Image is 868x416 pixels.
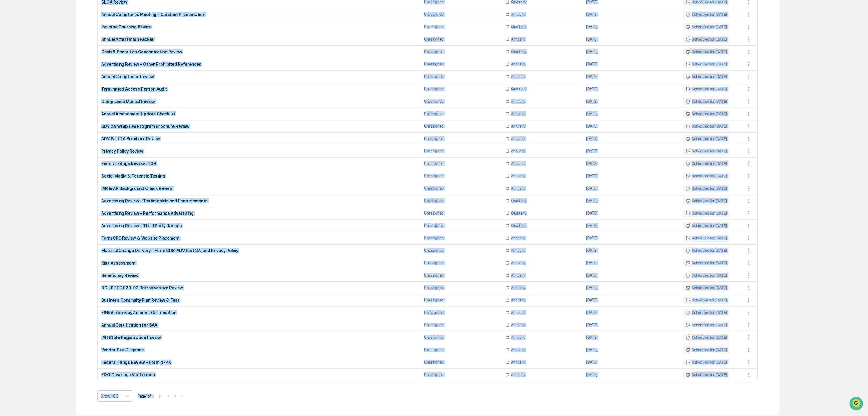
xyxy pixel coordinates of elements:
[583,331,679,344] td: [DATE]
[511,74,525,79] div: Annually
[424,310,498,315] div: Unassigned
[511,261,525,265] div: Annually
[511,298,525,302] div: Annually
[683,222,729,229] div: Scheduled for [DATE]
[6,88,11,93] div: 🔎
[165,393,171,398] button: <
[583,319,679,331] td: [DATE]
[42,74,78,85] a: 🗄️Attestations
[424,12,498,17] div: Unassigned
[583,195,679,207] td: [DATE]
[683,148,729,155] div: Scheduled for [DATE]
[424,348,498,352] div: Unassigned
[511,25,526,29] div: Quarterly
[424,87,498,91] div: Unassigned
[683,297,729,304] div: Scheduled for [DATE]
[6,77,11,82] div: 🖐️
[44,77,49,82] div: 🗄️
[511,186,525,191] div: Annually
[138,394,153,398] span: Page 1 of 1
[511,248,525,253] div: Annually
[511,62,525,66] div: Annually
[683,160,729,167] div: Scheduled for [DATE]
[683,48,729,55] div: Scheduled for [DATE]
[583,232,679,245] td: [DATE]
[683,36,729,43] div: Scheduled for [DATE]
[683,123,729,130] div: Scheduled for [DATE]
[424,372,498,377] div: Unassigned
[683,346,729,354] div: Scheduled for [DATE]
[21,46,99,52] div: Start new chat
[583,220,679,232] td: [DATE]
[583,95,679,108] td: [DATE]
[683,235,729,242] div: Scheduled for [DATE]
[583,108,679,120] td: [DATE]
[583,46,679,58] td: [DATE]
[683,23,729,31] div: Scheduled for [DATE]
[583,158,679,170] td: [DATE]
[683,110,729,118] div: Scheduled for [DATE]
[101,261,417,265] div: Risk Assessment
[6,46,17,57] img: 1746055101610-c473b297-6a78-478c-a979-82029cc54cd1
[683,247,729,254] div: Scheduled for [DATE]
[424,111,498,116] div: Unassigned
[424,198,498,203] div: Unassigned
[511,198,526,203] div: Quarterly
[583,145,679,158] td: [DATE]
[101,348,417,352] div: Vendor Due Diligence
[583,307,679,319] td: [DATE]
[511,372,525,377] div: Annually
[583,133,679,145] td: [DATE]
[101,74,417,79] div: Annual Compliance Review
[511,49,526,54] div: Quarterly
[583,21,679,33] td: [DATE]
[424,323,498,327] div: Unassigned
[424,273,498,278] div: Unassigned
[683,284,729,291] div: Scheduled for [DATE]
[583,294,679,307] td: [DATE]
[583,282,679,294] td: [DATE]
[683,197,729,205] div: Scheduled for [DATE]
[511,273,525,278] div: Annually
[583,83,679,95] td: [DATE]
[101,360,417,365] div: Federal Filings Review - Form N-PX
[583,58,679,71] td: [DATE]
[683,359,729,366] div: Scheduled for [DATE]
[101,248,417,253] div: Material Change Delivery - Form CRS, ADV Part 2A, and Privacy Policy
[101,323,417,328] div: Annual Certification for SAA
[424,136,498,141] div: Unassigned
[683,309,729,316] div: Scheduled for [DATE]
[683,210,729,217] div: Scheduled for [DATE]
[511,360,525,364] div: Annually
[511,335,525,340] div: Annually
[424,174,498,178] div: Unassigned
[511,136,525,141] div: Annually
[101,124,417,129] div: ADV 2A Wrap Fee Program Brochure Review
[101,285,417,290] div: DOL PTE 2020-02 Retrospective Review
[101,161,417,166] div: Federal Filings Review - 13H
[101,211,417,216] div: Advertising Review - Performance Advertising
[511,211,526,215] div: Quarterly
[101,310,417,315] div: FINRA Gateway Account Certification
[511,87,526,91] div: Quarterly
[683,334,729,341] div: Scheduled for [DATE]
[101,174,417,178] div: Social Media & Forensic Testing
[583,33,679,46] td: [DATE]
[101,37,417,42] div: Annual Attestation Packet
[424,186,498,191] div: Unassigned
[101,335,417,340] div: IAR State Registration Review
[4,85,41,96] a: 🔎Data Lookup
[101,236,417,241] div: Form CRS Review & Website Placement
[424,248,498,253] div: Unassigned
[511,285,525,290] div: Annually
[12,76,39,82] span: Preclearance
[424,161,498,166] div: Unassigned
[511,323,525,327] div: Annually
[424,261,498,265] div: Unassigned
[683,73,729,80] div: Scheduled for [DATE]
[424,99,498,104] div: Unassigned
[12,88,38,94] span: Data Lookup
[683,259,729,267] div: Scheduled for [DATE]
[50,76,75,82] span: Attestations
[424,37,498,42] div: Unassigned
